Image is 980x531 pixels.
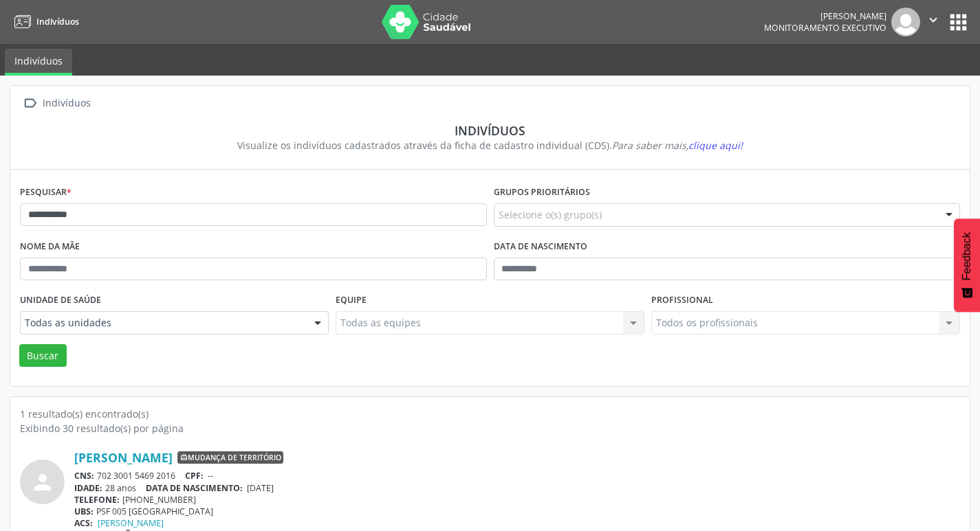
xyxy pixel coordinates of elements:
[926,12,941,27] i: 
[688,139,743,152] span: clique aqui!
[74,482,102,494] span: IDADE:
[74,506,94,517] span: UBS:
[98,517,164,529] a: [PERSON_NAME]
[74,494,120,506] span: TELEFONE:
[764,10,886,22] div: [PERSON_NAME]
[494,236,587,258] label: Data de nascimento
[208,470,213,482] span: --
[336,290,367,311] label: Equipe
[19,344,67,368] button: Buscar
[499,207,602,222] span: Selecione o(s) grupo(s)
[30,138,950,152] div: Visualize os indivíduos cadastrados através da ficha de cadastro individual (CDS).
[20,93,93,113] a:  Indivíduos
[30,123,950,138] div: Indivíduos
[25,316,301,330] span: Todas as unidades
[20,421,960,436] div: Exibindo 30 resultado(s) por página
[20,93,40,113] i: 
[74,470,960,482] div: 702 3001 5469 2016
[920,8,946,36] button: 
[891,8,920,36] img: img
[494,182,590,203] label: Grupos prioritários
[185,470,204,482] span: CPF:
[74,482,960,494] div: 28 anos
[74,506,960,517] div: PSF 005 [GEOGRAPHIC_DATA]
[961,232,973,280] span: Feedback
[5,49,72,76] a: Indivíduos
[40,93,93,113] div: Indivíduos
[651,290,713,311] label: Profissional
[74,494,960,506] div: [PHONE_NUMBER]
[36,16,79,27] span: Indivíduos
[20,290,101,311] label: Unidade de saúde
[74,450,173,465] a: [PERSON_NAME]
[10,10,79,33] a: Indivíduos
[20,236,80,258] label: Nome da mãe
[177,451,283,464] span: Mudança de território
[30,470,55,495] i: person
[764,22,886,34] span: Monitoramento Executivo
[146,482,243,494] span: DATA DE NASCIMENTO:
[612,139,743,152] i: Para saber mais,
[74,470,94,482] span: CNS:
[954,218,980,312] button: Feedback - Mostrar pesquisa
[946,10,970,34] button: apps
[247,482,274,494] span: [DATE]
[20,407,960,421] div: 1 resultado(s) encontrado(s)
[74,517,93,529] span: ACS:
[20,182,72,203] label: Pesquisar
